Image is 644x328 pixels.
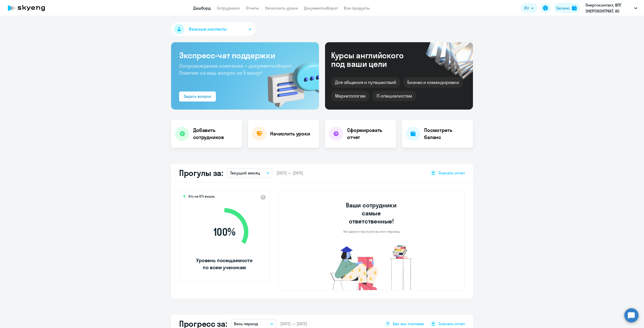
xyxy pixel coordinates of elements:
[171,22,256,36] button: Важные контакты
[572,6,577,11] img: balance
[234,321,258,327] p: Весь период
[556,5,570,11] div: Баланс
[246,6,259,11] a: Отчеты
[193,6,211,11] a: Дашборд
[343,229,399,234] p: Ни одного прогула за этот период
[438,321,465,326] span: Скачать отчет
[347,127,392,141] h4: Сформировать отчет
[403,77,463,88] div: Бизнес и командировки
[193,127,238,141] h4: Добавить сотрудников
[331,77,400,88] div: Для общения и путешествий
[424,127,469,141] h4: Посмотреть баланс
[217,6,240,11] a: Сотрудники
[195,257,253,271] span: Уровень посещаемости по всем ученикам
[184,93,211,99] div: Задать вопрос
[230,170,260,176] p: Текущий месяц
[438,170,465,176] span: Скачать отчет
[585,2,632,14] p: Энергоконтакт, ФПГ ЭНЕРГОКОНТРАКТ, АО
[189,26,227,32] span: Важные контакты
[270,130,310,137] h4: Начислить уроки
[276,170,303,176] span: [DATE] — [DATE]
[339,201,404,225] h3: Ваши сотрудники самые ответственные!
[373,91,416,101] div: IT-специалистам
[583,2,640,14] button: Энергоконтакт, ФПГ ЭНЕРГОКОНТРАКТ, АО
[179,168,223,178] h2: Прогулы за:
[393,321,424,326] span: Как мы считаем
[227,168,272,178] button: Текущий месяц
[344,6,370,11] a: Все продукты
[188,194,215,200] span: Это на 6% выше,
[521,3,537,13] button: RU
[260,53,319,110] img: bg-img
[331,51,417,68] div: Курсы английского под ваши цели
[524,5,529,11] span: RU
[195,226,253,238] span: 100 %
[553,3,580,13] button: Балансbalance
[280,321,307,326] span: [DATE] — [DATE]
[265,6,298,11] a: Начислить уроки
[179,63,293,76] span: Сопровождение компании + документооборот. Ответим на ваш вопрос за 5 минут!
[331,91,370,101] div: Маркетологам
[321,244,422,290] img: no-truants
[304,6,338,11] a: Документооборот
[179,50,311,60] h3: Экспресс-чат поддержки
[179,91,216,102] button: Задать вопрос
